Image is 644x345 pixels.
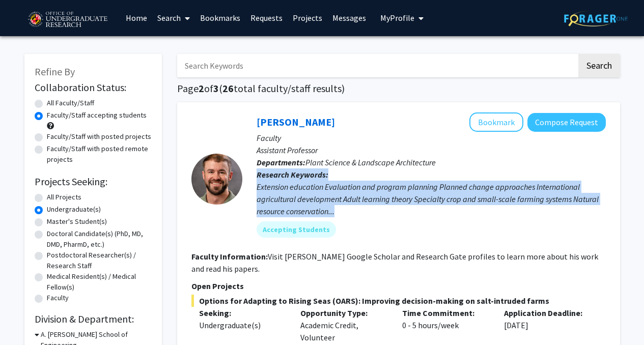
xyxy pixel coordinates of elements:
p: Open Projects [191,280,606,292]
a: [PERSON_NAME] [257,116,335,128]
span: Refine By [35,65,75,78]
label: Medical Resident(s) / Medical Fellow(s) [47,271,152,293]
span: My Profile [380,13,414,23]
label: Faculty/Staff accepting students [47,110,147,121]
div: Undergraduate(s) [199,319,286,331]
b: Research Keywords: [257,169,328,180]
label: All Faculty/Staff [47,98,94,108]
input: Search Keywords [177,54,577,77]
label: Postdoctoral Researcher(s) / Research Staff [47,250,152,271]
fg-read-more: Visit [PERSON_NAME] Google Scholar and Research Gate profiles to learn more about his work and re... [191,251,598,274]
span: 3 [213,82,219,95]
img: University of Maryland Logo [24,7,110,33]
label: Faculty/Staff with posted remote projects [47,143,152,165]
span: Plant Science & Landscape Architecture [305,157,436,167]
p: Assistant Professor [257,144,606,156]
label: Master's Student(s) [47,216,107,227]
p: Faculty [257,132,606,144]
span: 26 [222,82,234,95]
p: Time Commitment: [402,307,489,319]
button: Compose Request to Colby Silvert [527,113,606,132]
span: Options for Adapting to Rising Seas (OARS): Improving decision-making on salt-intruded farms [191,295,606,307]
img: ForagerOne Logo [564,11,628,26]
p: Opportunity Type: [300,307,387,319]
label: Faculty [47,293,69,303]
div: 0 - 5 hours/week [395,307,496,343]
iframe: Chat [8,299,43,337]
h2: Division & Department: [35,313,152,325]
b: Departments: [257,157,305,167]
b: Faculty Information: [191,251,268,262]
div: Academic Credit, Volunteer [293,307,395,343]
p: Seeking: [199,307,286,319]
h2: Projects Seeking: [35,176,152,188]
h2: Collaboration Status: [35,81,152,94]
span: 2 [199,82,204,95]
mat-chip: Accepting Students [257,221,336,238]
label: Faculty/Staff with posted projects [47,131,151,142]
label: Undergraduate(s) [47,204,101,215]
div: Extension education Evaluation and program planning Planned change approaches International agric... [257,181,606,217]
div: [DATE] [496,307,598,343]
button: Add Colby Silvert to Bookmarks [469,112,523,132]
button: Search [578,54,620,77]
p: Application Deadline: [504,307,591,319]
h1: Page of ( total faculty/staff results) [177,82,620,95]
label: All Projects [47,192,81,203]
label: Doctoral Candidate(s) (PhD, MD, DMD, PharmD, etc.) [47,228,152,250]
